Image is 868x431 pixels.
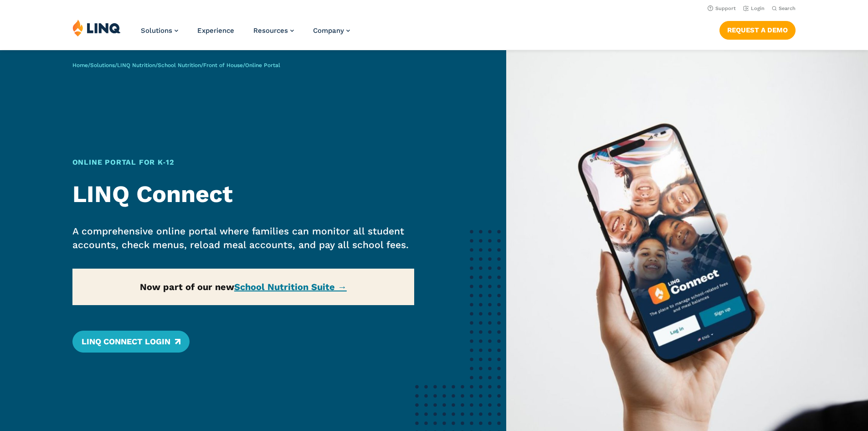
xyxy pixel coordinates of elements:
a: Home [72,62,88,68]
nav: Primary Navigation [141,19,350,49]
span: Resources [253,26,288,35]
a: Solutions [90,62,115,68]
h1: Online Portal for K‑12 [72,157,415,168]
span: Search [779,5,796,11]
a: Solutions [141,26,178,35]
a: Support [708,5,736,11]
a: School Nutrition [158,62,201,68]
a: Request a Demo [719,21,796,39]
a: LINQ Connect Login [72,331,190,353]
a: Front of House [203,62,243,68]
img: LINQ | K‑12 Software [72,19,121,36]
a: Resources [253,26,294,35]
span: Online Portal [245,62,280,68]
nav: Button Navigation [719,19,796,39]
strong: LINQ Connect [72,180,233,208]
a: Login [743,5,765,11]
a: Company [313,26,350,35]
button: Open Search Bar [772,5,796,12]
a: School Nutrition Suite → [234,281,347,292]
span: / / / / / [72,62,280,68]
a: Experience [197,26,234,35]
a: LINQ Nutrition [117,62,155,68]
span: Solutions [141,26,172,35]
p: A comprehensive online portal where families can monitor all student accounts, check menus, reloa... [72,224,415,252]
span: Company [313,26,344,35]
strong: Now part of our new [140,281,347,292]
